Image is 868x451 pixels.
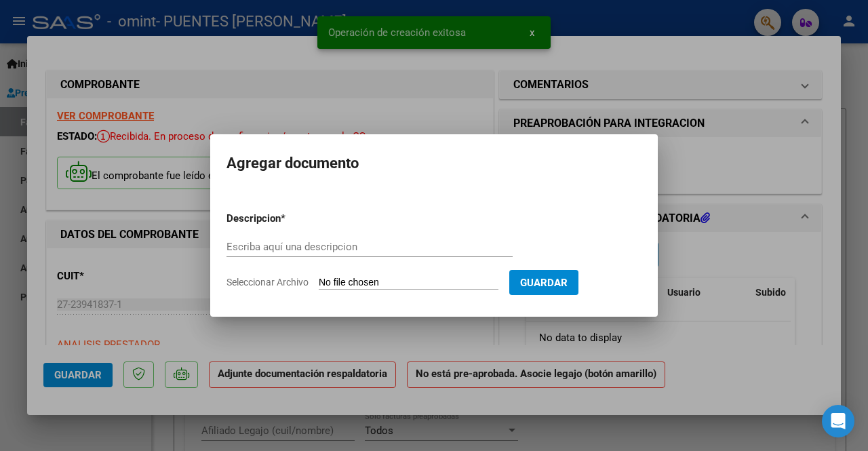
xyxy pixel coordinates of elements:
[822,405,854,437] div: Open Intercom Messenger
[520,277,568,289] span: Guardar
[226,151,642,176] h2: Agregar documento
[226,277,309,288] span: Seleccionar Archivo
[226,211,351,227] p: Descripcion
[509,270,578,295] button: Guardar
